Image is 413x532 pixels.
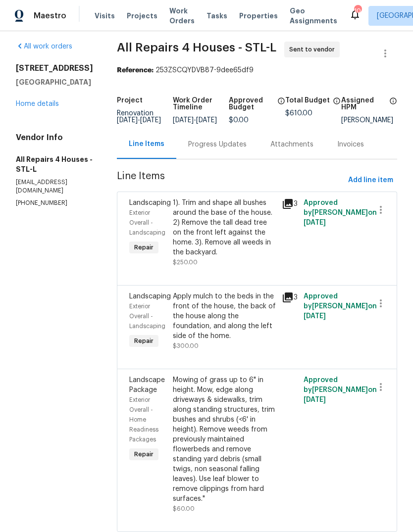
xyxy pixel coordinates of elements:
h5: Work Order Timeline [173,97,229,111]
span: [DATE] [196,117,217,124]
span: Approved by [PERSON_NAME] on [304,199,377,226]
span: Projects [127,11,157,21]
h2: [STREET_ADDRESS] [16,63,93,73]
p: [EMAIL_ADDRESS][DOMAIN_NAME] [16,178,93,195]
span: The total cost of line items that have been proposed by Opendoor. This sum includes line items th... [333,97,341,110]
span: Exterior Overall - Landscaping [129,210,165,236]
span: Visits [95,11,115,21]
h5: Assigned HPM [341,97,386,111]
span: Landscaping [129,293,171,300]
p: [PHONE_NUMBER] [16,199,93,207]
span: Work Orders [169,6,195,26]
div: 3 [282,198,298,210]
span: Properties [239,11,278,21]
div: 10 [354,6,361,16]
h4: Vendor Info [16,133,93,143]
span: The hpm assigned to this work order. [389,97,397,117]
span: Geo Assignments [290,6,337,26]
h5: All Repairs 4 Houses - STL-L [16,154,93,174]
div: Invoices [337,140,364,149]
span: Approved by [PERSON_NAME] on [304,377,377,403]
div: Mowing of grass up to 6" in height. Mow, edge along driveways & sidewalks, trim along standing st... [173,375,276,504]
span: Landscape Package [129,377,165,393]
span: All Repairs 4 Houses - STL-L [117,42,276,53]
div: Line Items [129,139,164,149]
a: Home details [16,100,59,107]
span: Approved by [PERSON_NAME] on [304,293,377,320]
span: Exterior Overall - Home Readiness Packages [129,397,158,442]
span: [DATE] [304,313,326,320]
span: Landscaping [129,199,171,206]
span: $300.00 [173,343,199,349]
span: [DATE] [304,219,326,226]
span: Exterior Overall - Landscaping [129,303,165,329]
span: $0.00 [229,117,249,124]
div: 1). Trim and shape all bushes around the base of the house. 2) Remove the tall dead tree on the f... [173,198,276,257]
span: The total cost of line items that have been approved by both Opendoor and the Trade Partner. This... [277,97,285,117]
span: [DATE] [173,117,194,124]
span: [DATE] [140,117,161,124]
button: Add line item [344,171,397,190]
span: Tasks [206,12,227,19]
h5: [GEOGRAPHIC_DATA] [16,77,93,87]
h5: Total Budget [285,97,330,104]
a: All work orders [16,43,72,50]
span: Maestro [34,11,66,21]
div: 253ZSCQYDVB87-9dee65df9 [117,65,397,75]
span: - [117,117,161,124]
span: Line Items [117,171,344,190]
span: - [173,117,217,124]
div: [PERSON_NAME] [341,117,397,124]
h5: Approved Budget [229,97,274,111]
span: Repair [130,336,157,346]
span: $250.00 [173,259,198,265]
span: Renovation [117,110,161,124]
div: Apply mulch to the beds in the front of the house, the back of the house along the foundation, an... [173,291,276,341]
div: Attachments [270,140,313,149]
b: Reference: [117,67,154,74]
span: [DATE] [304,396,326,403]
span: Repair [130,449,157,459]
span: $610.00 [285,110,312,117]
div: Progress Updates [188,140,247,149]
span: Sent to vendor [289,45,339,54]
span: Add line item [348,174,393,187]
span: $60.00 [173,506,195,512]
span: Repair [130,242,157,252]
div: 3 [282,291,298,303]
h5: Project [117,97,143,104]
span: [DATE] [117,117,138,124]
